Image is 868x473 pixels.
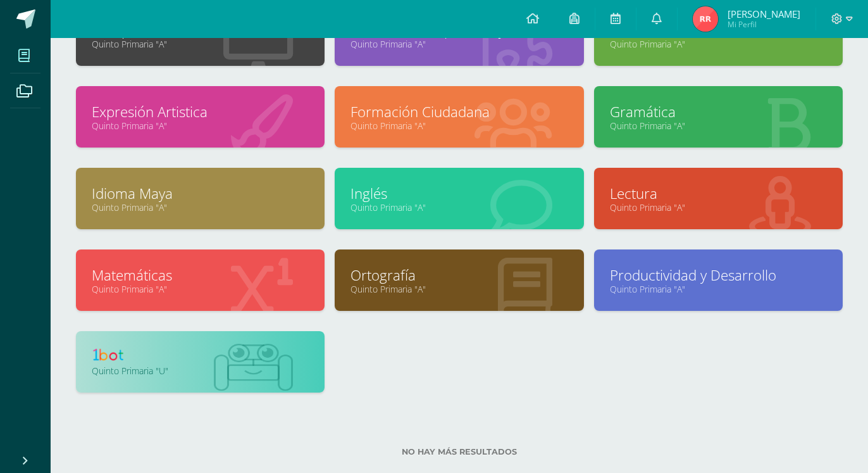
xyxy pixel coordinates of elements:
a: Inglés [350,184,567,203]
a: Quinto Primaria "A" [610,38,827,50]
a: Quinto Primaria "A" [610,283,827,295]
a: Productividad y Desarrollo [610,265,827,285]
a: Quinto Primaria "A" [350,283,567,295]
a: Quinto Primaria "A" [610,201,827,213]
a: Quinto Primaria "A" [92,201,309,213]
a: Matemáticas [92,265,309,285]
img: 1bot.png [92,347,130,362]
a: Lectura [610,184,827,203]
a: Quinto Primaria "A" [92,120,309,132]
a: Expresión Artistica [92,102,309,122]
a: Idioma Maya [92,184,309,203]
a: Ortografía [350,265,567,285]
a: Quinto Primaria "A" [92,283,309,295]
a: Quinto Primaria "A" [350,201,567,213]
a: Quinto Primaria "A" [350,38,567,50]
a: Quinto Primaria "A" [610,120,827,132]
img: bot1.png [214,344,293,392]
a: Quinto Primaria "A" [92,38,309,50]
a: Quinto Primaria "U" [92,365,309,377]
a: Quinto Primaria "A" [350,120,567,132]
span: Mi Perfil [728,19,800,30]
span: [PERSON_NAME] [728,8,800,20]
img: 8935cced26379335c5d3abde8f4e3fb3.png [693,6,718,32]
label: No hay más resultados [76,447,843,457]
a: Formación Ciudadana [350,102,567,122]
a: Gramática [610,102,827,122]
